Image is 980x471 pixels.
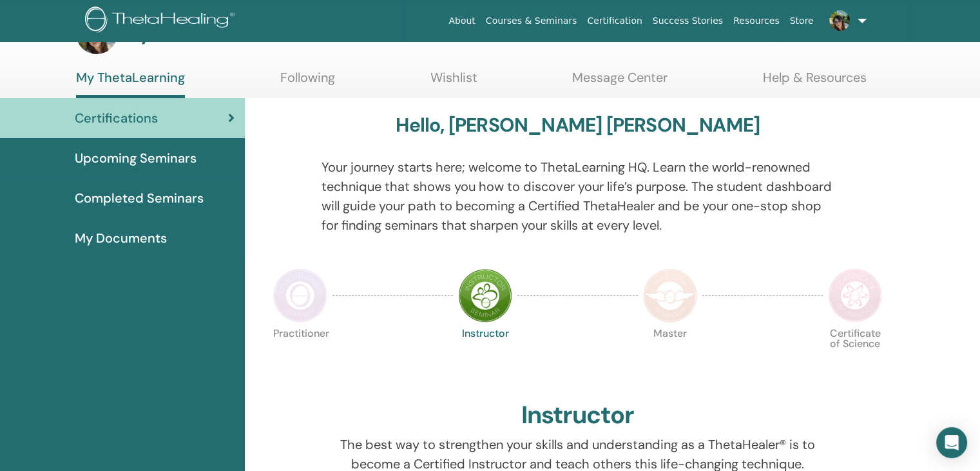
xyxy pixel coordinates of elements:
[643,268,697,323] img: Master
[458,328,512,383] p: Instructor
[458,268,512,323] img: Instructor
[521,401,634,430] h2: Instructor
[280,70,335,95] a: Following
[829,10,850,31] img: default.jpg
[936,427,967,458] div: Open Intercom Messenger
[322,157,834,235] p: Your journey starts here; welcome to ThetaLearning HQ. Learn the world-renowned technique that sh...
[728,9,785,33] a: Resources
[481,9,582,33] a: Courses & Seminars
[122,22,254,45] h3: My Dashboard
[648,9,728,33] a: Success Stories
[75,108,158,128] span: Certifications
[430,70,477,95] a: Wishlist
[828,328,882,383] p: Certificate of Science
[643,328,697,383] p: Master
[763,70,867,95] a: Help & Resources
[75,188,204,208] span: Completed Seminars
[582,9,647,33] a: Certification
[273,328,327,383] p: Practitioner
[273,268,327,323] img: Practitioner
[76,70,185,98] a: My ThetaLearning
[443,9,480,33] a: About
[85,6,239,35] img: logo.png
[75,148,197,168] span: Upcoming Seminars
[828,268,882,323] img: Certificate of Science
[396,114,760,137] h3: Hello, [PERSON_NAME] [PERSON_NAME]
[572,70,668,95] a: Message Center
[785,9,819,33] a: Store
[75,228,167,248] span: My Documents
